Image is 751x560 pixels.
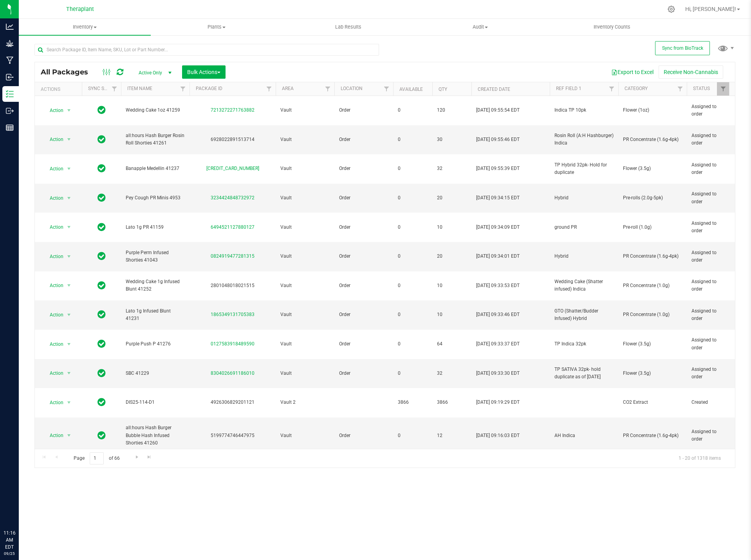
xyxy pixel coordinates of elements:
span: [DATE] 09:34:09 EDT [476,224,520,231]
span: In Sync [97,134,106,145]
span: In Sync [97,105,106,116]
div: 4926306829201121 [188,399,277,406]
span: Lato 1g Infused Blunt 41231 [126,307,185,322]
div: 6928022891513714 [188,136,277,143]
span: Action [43,105,64,116]
span: AH Indica [554,432,614,439]
iframe: Resource center unread badge [23,496,32,506]
span: Assigned to order [691,366,725,381]
a: Go to the next page [131,452,143,463]
a: Filter [177,82,190,96]
span: [DATE] 09:33:30 EDT [476,370,520,377]
a: Filter [321,82,334,96]
span: PR Concentrate (1.0g) [623,311,682,318]
span: PR Concentrate (1.6g-4pk) [623,432,682,439]
span: Vault [280,253,330,260]
span: Flower (3.5g) [623,340,682,348]
a: Audit [414,19,546,35]
inline-svg: Inventory [6,90,14,98]
span: Order [339,194,388,202]
span: 3866 [398,399,428,406]
span: select [64,163,74,174]
a: Location [341,86,363,91]
span: DIS25-114-D1 [126,399,185,406]
span: Vault [280,370,330,377]
span: select [64,280,74,291]
input: Search Package ID, Item Name, SKU, Lot or Part Number... [34,44,379,56]
span: PR Concentrate (1.6g-4pk) [623,136,682,143]
a: Filter [605,82,618,96]
span: [DATE] 09:34:01 EDT [476,253,520,260]
span: 120 [437,107,467,114]
p: 09/25 [4,551,15,556]
span: PR Concentrate (1.0g) [623,282,682,289]
span: Vault [280,282,330,289]
span: Vault 2 [280,399,330,406]
a: 7213272271763882 [211,107,255,113]
a: Plants [151,19,283,35]
a: Qty [439,87,447,92]
span: In Sync [97,368,106,379]
input: 1 [90,452,104,464]
span: 10 [437,224,467,231]
span: ground PR [554,224,614,231]
a: Inventory Counts [546,19,678,35]
inline-svg: Reports [6,124,14,132]
span: Assigned to order [691,132,725,147]
div: 2801048018021515 [188,282,277,289]
span: In Sync [97,192,106,203]
span: Order [339,224,388,231]
span: Assigned to order [691,220,725,235]
span: Rosin Roll (A:H Hashburger) Indica [554,132,614,147]
span: 0 [398,107,428,114]
span: Assigned to order [691,249,725,264]
span: Assigned to order [691,307,725,322]
inline-svg: Inbound [6,73,14,81]
span: all:hours Hash Burger Rosin Roll Shorties 41261 [126,132,185,147]
span: [DATE] 09:33:53 EDT [476,282,520,289]
span: Vault [280,194,330,202]
span: TP Hybrid 32pk- Hold for duplicate [554,161,614,176]
span: [DATE] 09:33:46 EDT [476,311,520,318]
span: Assigned to order [691,190,725,205]
span: Inventory Counts [583,23,641,31]
span: TP Indica 32pk [554,340,614,348]
a: Ref Field 1 [556,86,581,91]
span: Flower (3.5g) [623,370,682,377]
span: Vault [280,136,330,143]
span: Assigned to order [691,428,725,443]
span: Assigned to order [691,336,725,351]
span: [DATE] 09:55:39 EDT [476,165,520,172]
span: Pre-rolls (2.0g-5pk) [623,194,682,202]
inline-svg: Grow [6,40,14,47]
span: 0 [398,136,428,143]
a: Area [282,86,294,91]
span: [DATE] 09:55:46 EDT [476,136,520,143]
span: Vault [280,165,330,172]
span: [DATE] 09:34:15 EDT [476,194,520,202]
span: SBC 41229 [126,370,185,377]
span: Action [43,134,64,145]
span: Order [339,107,388,114]
span: select [64,430,74,441]
a: 0824919477281315 [211,253,255,259]
span: Vault [280,107,330,114]
span: 12 [437,432,467,439]
span: 0 [398,253,428,260]
span: In Sync [97,222,106,233]
span: 30 [437,136,467,143]
span: Theraplant [66,6,94,13]
span: Action [43,193,64,204]
span: Action [43,430,64,441]
span: Created [691,399,725,406]
span: Flower (3.5g) [623,165,682,172]
span: In Sync [97,163,106,174]
span: [DATE] 09:19:29 EDT [476,399,520,406]
span: Inventory [19,23,151,31]
span: 10 [437,311,467,318]
span: TP SATIVA 32pk- hold duplicate as of [DATE] [554,366,614,381]
div: 5199774746447975 [188,432,277,439]
span: 20 [437,194,467,202]
span: Plants [151,23,282,31]
p: 11:16 AM EDT [4,529,15,551]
